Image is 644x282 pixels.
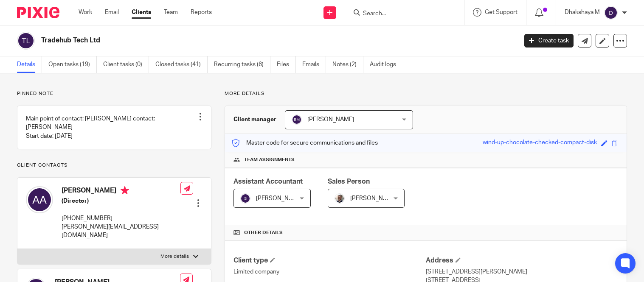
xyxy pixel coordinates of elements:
[155,56,208,73] a: Closed tasks (41)
[164,8,178,17] a: Team
[17,162,211,169] p: Client contacts
[302,56,326,73] a: Emails
[160,253,189,260] p: More details
[335,193,345,204] img: Matt%20Circle.png
[62,197,180,205] h5: (Director)
[62,186,180,197] h4: [PERSON_NAME]
[370,56,402,73] a: Audit logs
[328,178,370,185] span: Sales Person
[103,56,149,73] a: Client tasks (0)
[483,138,597,148] div: wind-up-chocolate-checked-compact-disk
[26,186,53,213] img: svg%3E
[565,8,600,17] p: Dhakshaya M
[79,8,92,17] a: Work
[244,229,283,236] span: Other details
[233,256,426,265] h4: Client type
[426,256,618,265] h4: Address
[350,195,397,201] span: [PERSON_NAME]
[256,195,308,201] span: [PERSON_NAME] B
[233,178,303,185] span: Assistant Accountant
[604,6,618,20] img: svg%3E
[292,114,302,125] img: svg%3E
[62,214,180,223] p: [PHONE_NUMBER]
[332,56,363,73] a: Notes (2)
[233,268,426,276] p: Limited company
[485,9,517,15] span: Get Support
[426,268,618,276] p: [STREET_ADDRESS][PERSON_NAME]
[17,7,59,18] img: Pixie
[214,56,270,73] a: Recurring tasks (6)
[17,56,42,73] a: Details
[17,90,211,97] p: Pinned note
[524,34,574,47] a: Create task
[244,156,295,163] span: Team assignments
[17,32,35,50] img: svg%3E
[233,115,276,124] h3: Client manager
[225,90,627,97] p: More details
[307,117,354,123] span: [PERSON_NAME]
[41,36,417,45] h2: Tradehub Tech Ltd
[105,8,119,17] a: Email
[277,56,296,73] a: Files
[191,8,212,17] a: Reports
[62,223,180,240] p: [PERSON_NAME][EMAIL_ADDRESS][DOMAIN_NAME]
[48,56,97,73] a: Open tasks (19)
[132,8,151,17] a: Clients
[231,139,378,147] p: Master code for secure communications and files
[121,186,129,195] i: Primary
[240,193,250,204] img: svg%3E
[362,10,439,18] input: Search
